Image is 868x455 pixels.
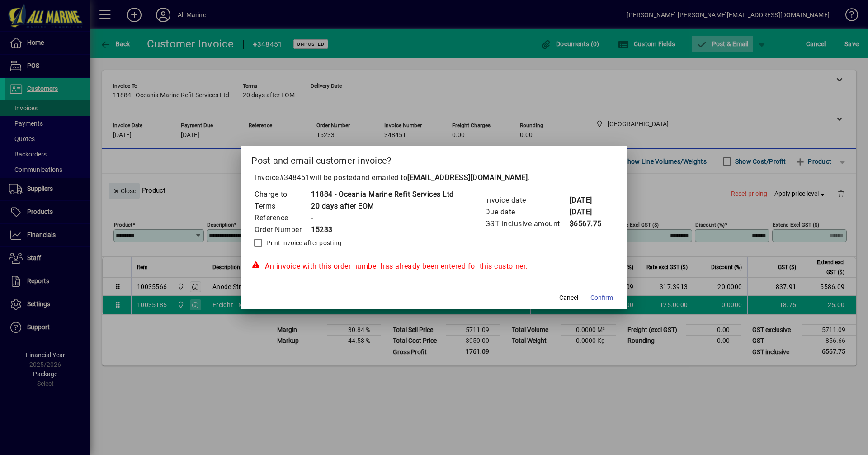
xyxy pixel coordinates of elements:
div: An invoice with this order number has already been entered for this customer. [251,261,617,272]
b: [EMAIL_ADDRESS][DOMAIN_NAME] [407,173,528,182]
h2: Post and email customer invoice? [241,146,627,172]
td: Order Number [254,224,311,236]
td: Due date [485,206,569,218]
td: [DATE] [569,206,605,218]
p: Invoice will be posted . [251,172,617,183]
td: Invoice date [485,194,569,206]
td: 15233 [311,224,454,236]
td: Terms [254,200,311,212]
td: $6567.75 [569,218,605,230]
td: Reference [254,212,311,224]
td: 11884 - Oceania Marine Refit Services Ltd [311,189,454,200]
td: Charge to [254,189,311,200]
span: #348451 [279,173,310,182]
td: 20 days after EOM [311,200,454,212]
td: - [311,212,454,224]
span: Confirm [590,293,613,303]
span: Cancel [559,293,578,303]
td: GST inclusive amount [485,218,569,230]
span: and emailed to [357,173,528,182]
label: Print invoice after posting [264,238,341,247]
button: Confirm [587,289,617,306]
button: Cancel [554,289,583,306]
td: [DATE] [569,194,605,206]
